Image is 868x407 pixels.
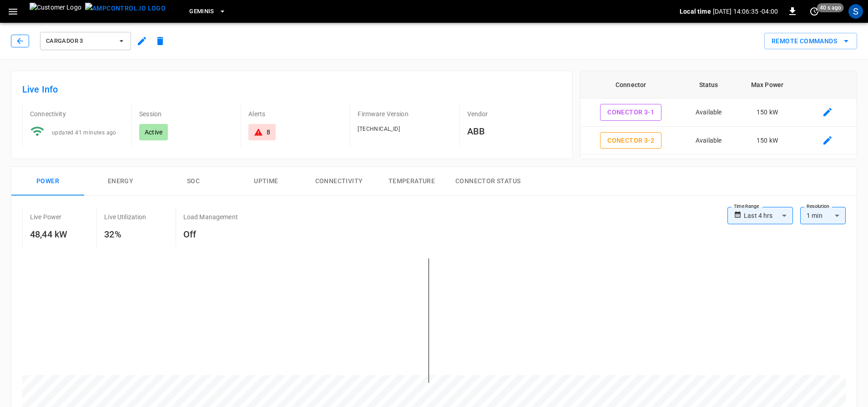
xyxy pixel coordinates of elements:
button: set refresh interval [807,4,822,19]
button: SOC [157,167,230,196]
span: updated 41 minutes ago [52,129,116,136]
button: Conector 3-1 [600,104,661,121]
td: Available [681,127,736,155]
div: 1 min [800,207,846,224]
span: Cargador 3 [46,36,113,46]
p: Firmware Version [358,109,452,118]
h6: 48,44 kW [30,227,67,242]
p: Live Power [30,212,62,222]
th: Connector [580,71,681,98]
button: Connector Status [448,167,528,196]
th: Status [681,71,736,98]
h6: Live Info [22,82,561,97]
td: Available [681,98,736,127]
p: Local time [680,7,711,16]
img: ampcontrol.io logo [85,3,166,14]
span: Geminis [189,6,214,17]
button: Temperature [375,167,448,196]
td: 150 kW [736,127,799,155]
p: [DATE] 14:06:35 -04:00 [713,7,778,16]
h6: ABB [467,124,561,139]
h6: 32% [104,227,146,242]
button: Power [11,167,84,196]
td: 150 kW [736,155,799,183]
p: Live Utilization [104,212,146,222]
span: [TECHNICAL_ID] [358,126,400,132]
label: Time Range [734,203,759,210]
p: Session [139,109,233,118]
button: Conector 3-2 [600,132,661,149]
div: 8 [267,128,270,137]
th: Max Power [736,71,799,98]
p: Alerts [248,109,343,118]
button: Geminis [186,3,230,21]
h6: Off [183,227,238,242]
button: Remote Commands [764,33,857,50]
button: Energy [84,167,157,196]
p: Connectivity [30,109,124,118]
span: 40 s ago [817,3,844,12]
table: connector table [580,71,857,211]
td: 150 kW [736,98,799,127]
button: Connectivity [303,167,375,196]
button: Cargador 3 [40,32,131,50]
div: profile-icon [848,4,863,19]
td: Available [681,155,736,183]
label: Resolution [807,203,829,210]
div: remote commands options [764,33,857,50]
img: Customer Logo [30,3,81,20]
p: Load Management [183,212,238,222]
button: Uptime [230,167,303,196]
p: Vendor [467,109,561,118]
div: Last 4 hrs [744,207,793,224]
p: Active [145,128,162,137]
